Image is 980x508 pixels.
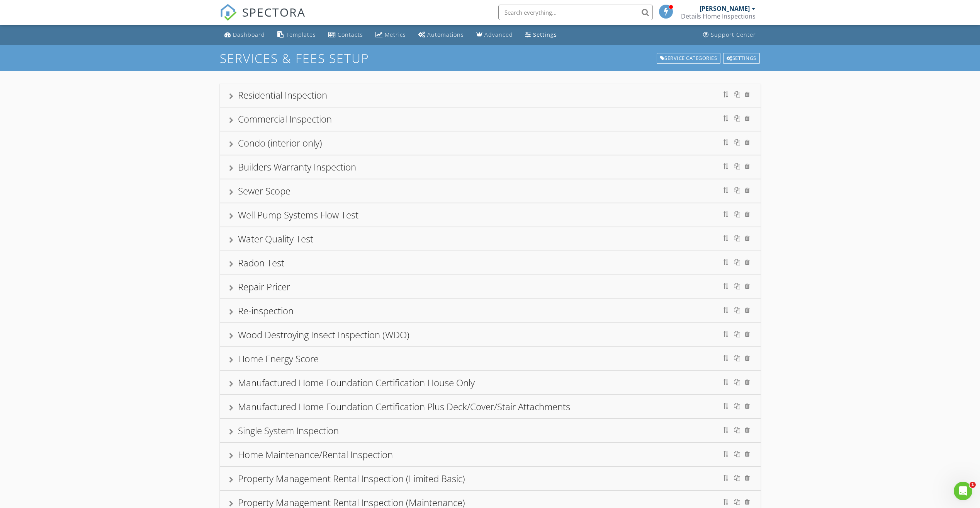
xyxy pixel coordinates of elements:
[238,113,332,125] div: Commercial Inspection
[238,472,465,485] div: Property Management Rental Inspection (Limited Basic)
[522,28,560,42] a: Settings
[238,400,570,413] div: Manufactured Home Foundation Certification Plus Deck/Cover/Stair Attachments
[238,89,327,101] div: Residential Inspection
[722,52,761,65] a: Settings
[220,51,761,65] h1: SERVICES & FEES SETUP
[238,184,290,197] div: Sewer Scope
[238,376,475,389] div: Manufactured Home Foundation Certification House Only
[700,5,750,12] div: [PERSON_NAME]
[338,31,363,38] div: Contacts
[238,160,356,173] div: Builders Warranty Inspection
[238,424,339,437] div: Single System Inspection
[700,28,759,42] a: Support Center
[723,53,760,64] div: Settings
[274,28,319,42] a: Templates
[238,232,313,245] div: Water Quality Test
[533,31,557,38] div: Settings
[220,4,237,21] img: The Best Home Inspection Software - Spectora
[238,208,358,221] div: Well Pump Systems Flow Test
[286,31,316,38] div: Templates
[238,256,284,269] div: Radon Test
[325,28,366,42] a: Contacts
[473,28,516,42] a: Advanced
[484,31,513,38] div: Advanced
[415,28,467,42] a: Automations (Basic)
[954,482,972,500] iframe: Intercom live chat
[233,31,265,38] div: Dashboard
[657,53,721,64] div: Service Categories
[656,52,722,65] a: Service Categories
[238,280,290,293] div: Repair Pricer
[238,448,393,461] div: Home Maintenance/Rental Inspection
[385,31,406,38] div: Metrics
[238,136,322,149] div: Condo (interior only)
[372,28,409,42] a: Metrics
[238,352,319,365] div: Home Energy Score
[238,328,409,341] div: Wood Destroying Insect Inspection (WDO)
[242,4,306,20] span: SPECTORA
[970,482,976,488] span: 1
[221,28,268,42] a: Dashboard
[427,31,464,38] div: Automations
[498,5,653,20] input: Search everything...
[238,304,294,317] div: Re-inspection
[220,10,306,27] a: SPECTORA
[711,31,756,38] div: Support Center
[681,12,756,20] div: Details Home Inspections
